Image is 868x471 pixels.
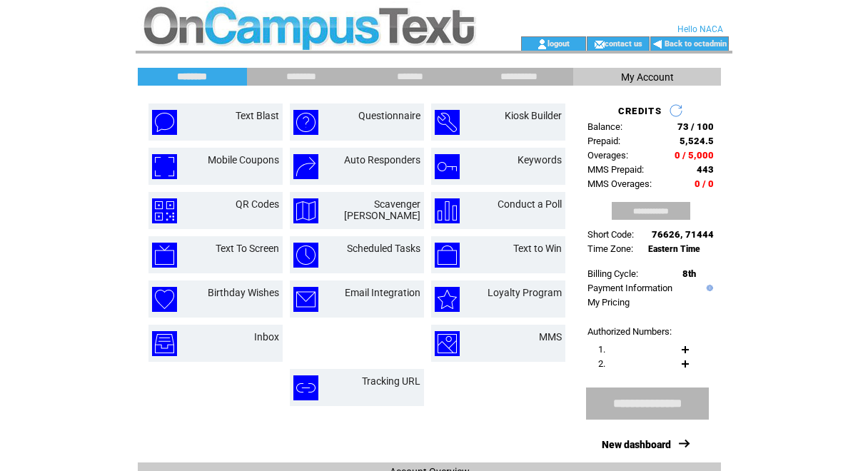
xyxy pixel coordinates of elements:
[513,243,562,254] a: Text to Win
[293,154,318,179] img: auto-responders.png
[152,154,177,179] img: mobile-coupons.png
[587,229,634,240] span: Short Code:
[435,154,460,179] img: keywords.png
[587,297,630,308] a: My Pricing
[293,287,318,312] img: email-integration.png
[587,178,652,189] span: MMS Overages:
[695,178,714,189] span: 0 / 0
[598,344,605,355] span: 1.
[293,198,318,223] img: scavenger-hunt.png
[680,136,714,146] span: 5,524.5
[344,198,420,221] a: Scavenger [PERSON_NAME]
[697,164,714,175] span: 443
[677,121,714,132] span: 73 / 100
[216,243,279,254] a: Text To Screen
[488,287,562,298] a: Loyalty Program
[344,154,420,166] a: Auto Responders
[675,150,714,161] span: 0 / 5,000
[605,39,642,48] a: contact us
[152,198,177,223] img: qr-codes.png
[236,110,279,121] a: Text Blast
[435,331,460,356] img: mms.png
[435,198,460,223] img: conduct-a-poll.png
[665,39,727,49] a: Back to octadmin
[682,268,696,279] span: 8th
[587,326,672,337] span: Authorized Numbers:
[435,287,460,312] img: loyalty-program.png
[208,154,279,166] a: Mobile Coupons
[498,198,562,210] a: Conduct a Poll
[587,164,644,175] span: MMS Prepaid:
[602,439,671,450] a: New dashboard
[587,136,620,146] span: Prepaid:
[293,243,318,268] img: scheduled-tasks.png
[652,39,663,50] img: backArrow.gif
[598,358,605,369] span: 2.
[358,110,420,121] a: Questionnaire
[345,287,420,298] a: Email Integration
[621,71,674,83] span: My Account
[648,244,700,254] span: Eastern Time
[152,243,177,268] img: text-to-screen.png
[587,243,633,254] span: Time Zone:
[505,110,562,121] a: Kiosk Builder
[152,331,177,356] img: inbox.png
[293,375,318,400] img: tracking-url.png
[587,283,672,293] a: Payment Information
[208,287,279,298] a: Birthday Wishes
[539,331,562,343] a: MMS
[347,243,420,254] a: Scheduled Tasks
[587,150,628,161] span: Overages:
[618,106,662,116] span: CREDITS
[594,39,605,50] img: contact_us_icon.gif
[518,154,562,166] a: Keywords
[362,375,420,387] a: Tracking URL
[547,39,570,48] a: logout
[677,24,723,34] span: Hello NACA
[587,268,638,279] span: Billing Cycle:
[293,110,318,135] img: questionnaire.png
[152,287,177,312] img: birthday-wishes.png
[587,121,622,132] span: Balance:
[435,243,460,268] img: text-to-win.png
[537,39,547,50] img: account_icon.gif
[652,229,714,240] span: 76626, 71444
[435,110,460,135] img: kiosk-builder.png
[236,198,279,210] a: QR Codes
[254,331,279,343] a: Inbox
[152,110,177,135] img: text-blast.png
[703,285,713,291] img: help.gif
